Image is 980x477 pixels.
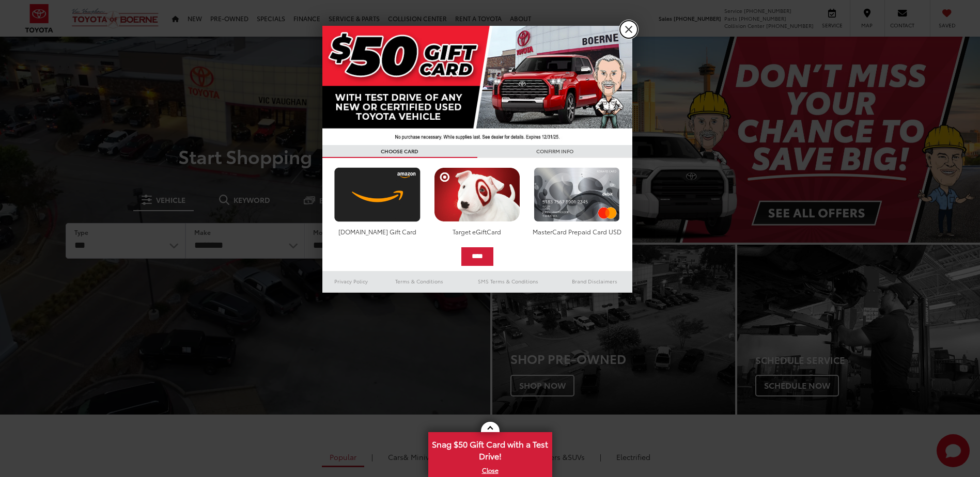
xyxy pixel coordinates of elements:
img: 42635_top_851395.jpg [322,26,632,145]
a: Brand Disclaimers [557,275,632,288]
div: [DOMAIN_NAME] Gift Card [332,227,423,236]
span: Snag $50 Gift Card with a Test Drive! [429,433,551,465]
img: amazoncard.png [332,167,423,222]
a: Privacy Policy [322,275,380,288]
h3: CHOOSE CARD [322,145,477,158]
img: targetcard.png [431,167,523,222]
a: SMS Terms & Conditions [459,275,557,288]
div: MasterCard Prepaid Card USD [531,227,623,236]
div: Target eGiftCard [431,227,523,236]
a: Terms & Conditions [380,275,459,288]
img: mastercard.png [531,167,623,222]
h3: CONFIRM INFO [477,145,632,158]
